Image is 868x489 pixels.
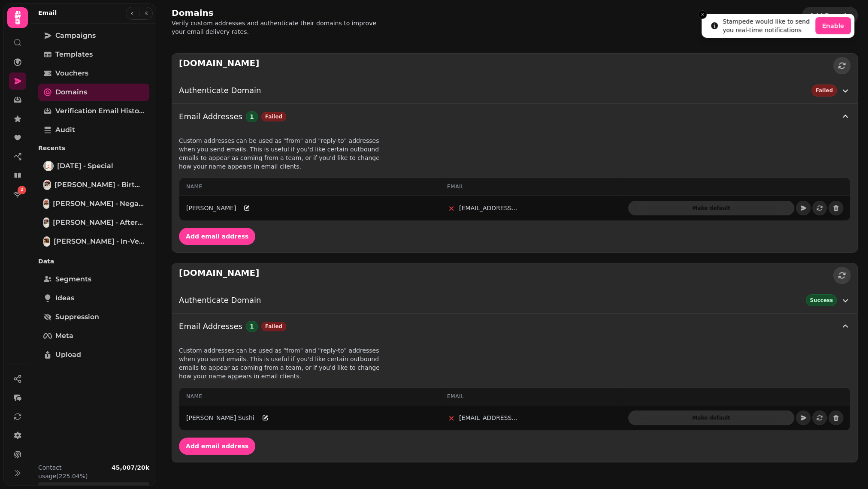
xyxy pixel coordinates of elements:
span: Meta [55,331,73,341]
h2: [DOMAIN_NAME] [179,57,259,74]
div: Name [186,183,433,190]
div: Name [186,393,433,400]
span: Authenticate Domain [179,294,261,306]
div: 1 [246,321,258,332]
p: Data [38,254,149,269]
img: Suram - Negative = internal resolution [44,199,48,208]
span: [PERSON_NAME] - Birthday [DATE] [54,180,144,190]
span: Campaigns [55,30,96,41]
div: Email Addresses1Failed [172,130,857,252]
h2: [DOMAIN_NAME] [179,267,259,284]
span: Suppression [55,312,99,322]
span: Upload [55,350,81,360]
a: Labor Day - Special[DATE] - Special [38,157,149,175]
button: Add email address [179,438,255,455]
a: Domains [38,84,149,101]
span: Ideas [55,293,74,303]
span: Vouchers [55,68,88,78]
div: Failed [261,112,287,121]
a: Segments [38,271,149,288]
div: Email Addresses1Failed [172,339,857,462]
a: Suram - In-Venue ➜ Online Orders[PERSON_NAME] - In-Venue ➜ Online Orders [38,233,149,250]
span: Make default [632,415,790,420]
a: Upload [38,346,149,363]
button: Email Addresses1Failed [172,314,857,339]
span: Verification email history [55,106,144,116]
span: [PERSON_NAME] - after 30 days Re-engagement [53,217,144,228]
button: Edit [239,201,254,215]
span: Add email address [186,443,248,449]
span: Audit [55,125,75,135]
button: Authenticate DomainFailed [172,78,857,103]
img: Labor Day - Special [44,162,53,170]
p: Contact usage (225.04%) [38,463,108,480]
a: Campaigns [38,27,149,44]
button: Close toast [698,10,707,19]
span: Domains [55,87,87,97]
button: Enable [815,17,851,34]
img: Suram - Birthday today [44,181,50,189]
a: Ideas [38,290,149,307]
span: Authenticate Domain [179,85,261,97]
span: [DATE] - Special [57,161,113,171]
img: Suram - In-Venue ➜ Online Orders [44,237,49,246]
a: Templates [38,46,149,63]
span: Email Addresses [179,320,242,332]
a: Suram - Negative = internal resolution[PERSON_NAME] - Negative = internal resolution [38,195,149,212]
img: Suram - after 30 days Re-engagement [44,218,48,227]
div: Failed [811,85,837,97]
div: [EMAIL_ADDRESS][DOMAIN_NAME] [459,204,519,212]
button: Add Domain [802,7,858,24]
a: Suppression [38,308,149,326]
a: Suram - after 30 days Re-engagement[PERSON_NAME] - after 30 days Re-engagement [38,214,149,231]
span: [PERSON_NAME] Sushi [186,412,254,424]
button: Edit [258,411,272,425]
p: Custom addresses can be used as "from" and "reply-to" addresses when you send emails. This is use... [172,346,392,380]
div: Email [447,393,614,400]
div: Email [447,183,614,190]
div: 1 [246,111,258,122]
a: 2 [9,186,26,203]
h2: Domains [172,7,336,19]
div: Failed [261,322,287,331]
span: Make default [632,205,790,211]
span: [PERSON_NAME] [186,202,236,214]
p: Verify custom addresses and authenticate their domains to improve your email delivery rates. [172,19,391,36]
span: Segments [55,274,91,284]
span: [PERSON_NAME] - Negative = internal resolution [53,199,144,209]
span: Templates [55,49,93,60]
span: Email Addresses [179,111,242,123]
button: Authenticate DomainSuccess [172,287,857,313]
p: Recents [38,140,149,156]
span: Add email address [186,233,248,239]
div: Stampede would like to send you real-time notifications [723,17,812,34]
button: Make default [628,201,794,215]
p: Custom addresses can be used as "from" and "reply-to" addresses when you send emails. This is use... [172,136,392,171]
a: Vouchers [38,65,149,82]
div: [EMAIL_ADDRESS][DOMAIN_NAME] [459,414,519,422]
a: Audit [38,121,149,139]
span: [PERSON_NAME] - In-Venue ➜ Online Orders [54,236,144,247]
div: Success [806,294,837,306]
a: Meta [38,327,149,344]
button: Add email address [179,228,255,245]
button: Email Addresses1Failed [172,104,857,130]
a: Suram - Birthday today[PERSON_NAME] - Birthday [DATE] [38,176,149,193]
button: Make default [628,411,794,425]
h2: Email [38,9,57,17]
span: 2 [21,187,23,193]
b: 45,007 / 20k [112,464,149,471]
a: Verification email history [38,103,149,120]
